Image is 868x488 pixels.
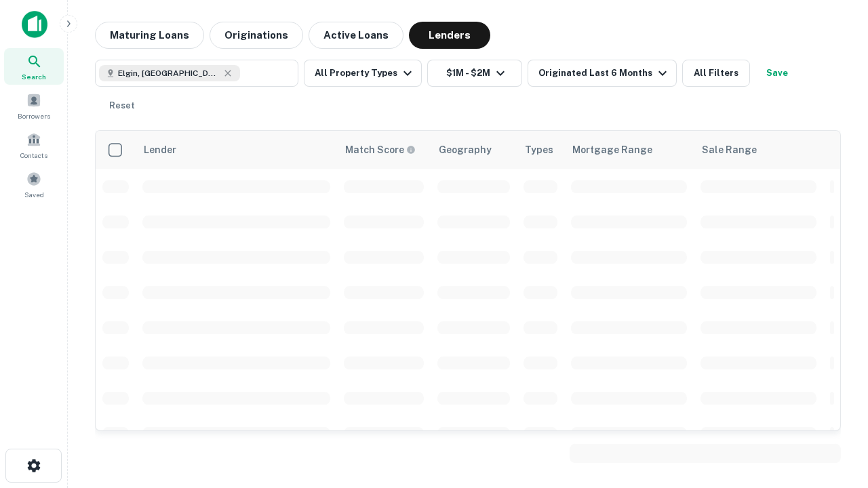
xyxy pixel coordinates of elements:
[4,166,64,203] a: Saved
[100,92,144,119] button: Reset
[22,71,46,82] span: Search
[564,131,694,169] th: Mortgage Range
[682,60,750,87] button: All Filters
[95,22,204,49] button: Maturing Loans
[345,142,416,157] div: Capitalize uses an advanced AI algorithm to match your search with the best lender. The match sco...
[702,142,757,158] div: Sale Range
[304,60,422,87] button: All Property Types
[439,142,492,158] div: Geography
[337,131,431,169] th: Capitalize uses an advanced AI algorithm to match your search with the best lender. The match sco...
[755,60,799,87] button: Save your search to get updates of matches that match your search criteria.
[572,142,652,158] div: Mortgage Range
[694,131,823,169] th: Sale Range
[4,48,64,85] a: Search
[4,127,64,163] a: Contacts
[800,380,868,445] iframe: Chat Widget
[24,189,44,200] span: Saved
[136,131,337,169] th: Lender
[118,67,220,79] span: Elgin, [GEOGRAPHIC_DATA], [GEOGRAPHIC_DATA]
[20,150,47,161] span: Contacts
[210,22,303,49] button: Originations
[345,142,413,157] h6: Match Score
[144,142,176,158] div: Lender
[409,22,490,49] button: Lenders
[528,60,677,87] button: Originated Last 6 Months
[517,131,564,169] th: Types
[22,11,47,38] img: capitalize-icon.png
[427,60,522,87] button: $1M - $2M
[309,22,403,49] button: Active Loans
[538,65,671,81] div: Originated Last 6 Months
[431,131,517,169] th: Geography
[4,87,64,124] a: Borrowers
[18,110,50,121] span: Borrowers
[525,142,553,158] div: Types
